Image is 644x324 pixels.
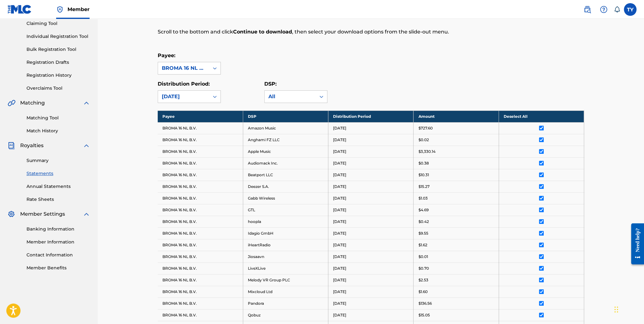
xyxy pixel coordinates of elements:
[600,6,607,13] img: help
[243,309,328,321] td: Qobuz
[418,125,432,131] p: $727.60
[328,111,413,122] th: Distribution Period
[26,239,90,245] a: Member Information
[243,169,328,181] td: Beatport LLC
[243,192,328,204] td: Gabb Wireless
[328,262,413,274] td: [DATE]
[26,33,90,40] a: Individual Registration Tool
[26,46,90,53] a: Bulk Registration Tool
[158,81,210,87] label: Distribution Period:
[268,93,312,100] div: All
[418,207,428,213] p: $4.69
[614,300,618,319] div: Перетащить
[83,210,90,218] img: expand
[328,286,413,297] td: [DATE]
[413,111,499,122] th: Amount
[8,210,15,218] img: Member Settings
[626,218,644,269] iframe: Resource Center
[26,85,90,92] a: Overclaims Tool
[328,169,413,181] td: [DATE]
[328,146,413,157] td: [DATE]
[158,251,243,262] td: BROMA 16 NL B.V.
[624,3,636,16] div: User Menu
[158,146,243,157] td: BROMA 16 NL B.V.
[243,157,328,169] td: Audiomack Inc.
[26,265,90,271] a: Member Benefits
[233,29,292,35] strong: Continue to download
[243,122,328,134] td: Amazon Music
[243,146,328,157] td: Apple Music
[418,231,428,236] p: $9.55
[418,149,435,154] p: $3,330.14
[328,204,413,216] td: [DATE]
[499,111,584,122] th: Deselect All
[418,184,429,189] p: $15.27
[158,134,243,146] td: BROMA 16 NL B.V.
[243,227,328,239] td: Idagio GmbH
[418,301,431,306] p: $136.56
[328,274,413,286] td: [DATE]
[243,134,328,146] td: Anghami FZ LLC
[243,239,328,251] td: iHeartRadio
[158,28,486,36] p: Scroll to the bottom and click , then select your download options from the slide-out menu.
[158,286,243,297] td: BROMA 16 NL B.V.
[597,3,610,16] div: Help
[158,157,243,169] td: BROMA 16 NL B.V.
[614,6,620,13] div: Notifications
[158,216,243,227] td: BROMA 16 NL B.V.
[8,99,15,107] img: Matching
[26,196,90,203] a: Rate Sheets
[26,226,90,232] a: Banking Information
[328,192,413,204] td: [DATE]
[328,122,413,134] td: [DATE]
[158,111,243,122] th: Payee
[158,309,243,321] td: BROMA 16 NL B.V.
[162,93,205,100] div: [DATE]
[418,254,428,260] p: $0.01
[158,297,243,309] td: BROMA 16 NL B.V.
[158,169,243,181] td: BROMA 16 NL B.V.
[243,262,328,274] td: LiveXLive
[26,72,90,79] a: Registration History
[158,52,175,58] label: Payee:
[56,6,64,13] img: Top Rightsholder
[418,160,429,166] p: $0.38
[243,286,328,297] td: Mixcloud Ltd
[264,81,277,87] label: DSP:
[20,210,65,218] span: Member Settings
[418,195,427,201] p: $1.03
[583,6,591,13] img: search
[328,309,413,321] td: [DATE]
[418,242,427,248] p: $1.62
[418,172,429,178] p: $10.31
[158,204,243,216] td: BROMA 16 NL B.V.
[158,262,243,274] td: BROMA 16 NL B.V.
[20,142,44,149] span: Royalties
[26,115,90,121] a: Matching Tool
[328,297,413,309] td: [DATE]
[8,5,32,14] img: MLC Logo
[162,64,205,72] div: BROMA 16 NL B.V.
[83,142,90,149] img: expand
[26,170,90,177] a: Statements
[328,134,413,146] td: [DATE]
[243,111,328,122] th: DSP
[158,239,243,251] td: BROMA 16 NL B.V.
[243,297,328,309] td: Pandora
[328,157,413,169] td: [DATE]
[26,157,90,164] a: Summary
[612,294,644,324] div: Виджет чата
[20,99,45,107] span: Matching
[243,251,328,262] td: Jiosaavn
[418,219,429,225] p: $0.42
[158,181,243,192] td: BROMA 16 NL B.V.
[26,20,90,27] a: Claiming Tool
[8,142,15,149] img: Royalties
[158,274,243,286] td: BROMA 16 NL B.V.
[418,137,429,143] p: $0.02
[612,294,644,324] iframe: Chat Widget
[243,274,328,286] td: Melody VR Group PLC
[328,216,413,227] td: [DATE]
